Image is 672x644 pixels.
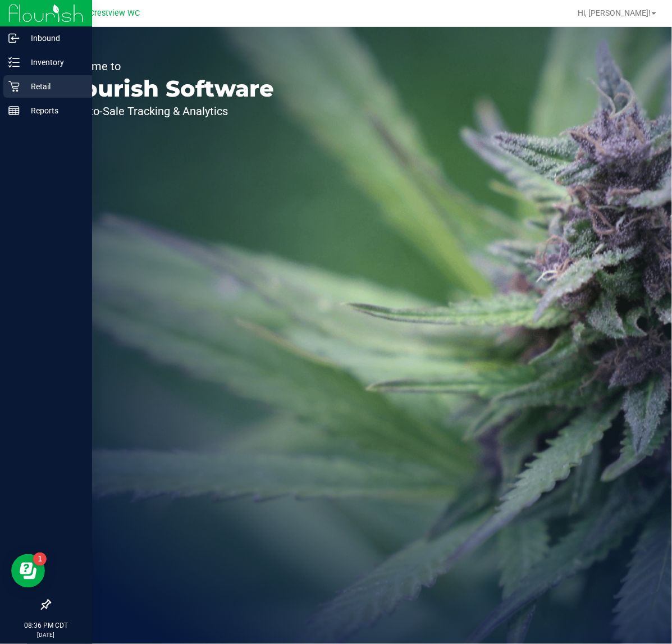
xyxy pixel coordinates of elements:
p: [DATE] [5,631,87,639]
iframe: Resource center [11,554,45,588]
inline-svg: Inbound [8,33,20,44]
p: Seed-to-Sale Tracking & Analytics [61,106,274,117]
p: Inbound [20,31,87,45]
p: Welcome to [61,61,274,72]
inline-svg: Reports [8,105,20,116]
iframe: Resource center unread badge [33,552,47,566]
p: Retail [20,80,87,93]
p: Inventory [20,56,87,69]
span: Crestview WC [89,8,140,18]
p: 08:36 PM CDT [5,620,87,631]
p: Reports [20,104,87,117]
inline-svg: Retail [8,81,20,92]
inline-svg: Inventory [8,57,20,68]
span: Hi, [PERSON_NAME]! [578,8,651,17]
p: Flourish Software [61,77,274,100]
